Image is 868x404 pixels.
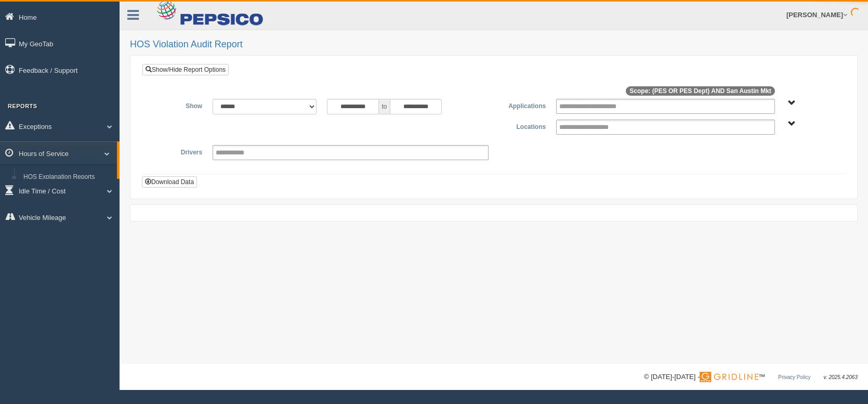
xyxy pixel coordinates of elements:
[142,176,197,188] button: Download Data
[824,374,858,380] span: v. 2025.4.2063
[644,372,858,383] div: © [DATE]-[DATE] - ™
[130,40,858,50] h2: HOS Violation Audit Report
[150,145,207,158] label: Drivers
[494,120,551,132] label: Locations
[379,99,389,114] span: to
[778,374,810,380] a: Privacy Policy
[494,99,551,111] label: Applications
[19,168,117,187] a: HOS Explanation Reports
[150,99,207,111] label: Show
[700,372,758,382] img: Gridline
[626,86,774,96] span: Scope: (PES OR PES Dept) AND San Austin Mkt
[142,64,229,75] a: Show/Hide Report Options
